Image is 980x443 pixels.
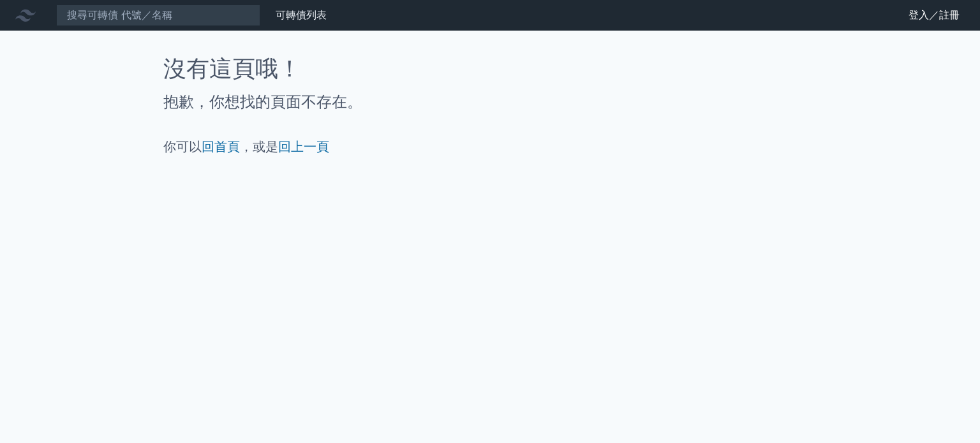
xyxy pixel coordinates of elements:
p: 你可以 ，或是 [163,138,817,156]
input: 搜尋可轉債 代號／名稱 [56,4,260,26]
a: 可轉債列表 [276,9,327,21]
h1: 沒有這頁哦！ [163,56,817,82]
a: 回首頁 [202,139,240,154]
a: 登入／註冊 [898,5,970,25]
h2: 抱歉，你想找的頁面不存在。 [163,92,817,112]
a: 回上一頁 [278,139,329,154]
